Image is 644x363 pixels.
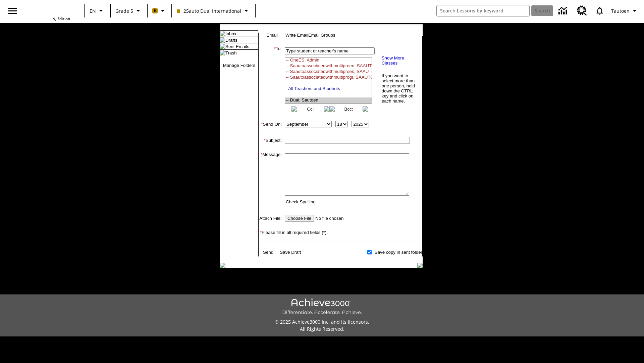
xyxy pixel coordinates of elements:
a: Sent Emails [225,44,249,49]
span: Grade 5 [115,7,133,14]
td: Message: [259,152,282,207]
td: Attach File: [259,213,282,223]
img: spacer.gif [259,145,265,152]
img: button_right.png [363,106,368,112]
td: Save copy in sent folder [373,248,422,256]
img: Achieve3000 Differentiate Accelerate Achieve [282,298,362,316]
img: table_footer_left.gif [220,263,225,268]
img: spacer.gif [259,248,259,248]
a: Notifications [591,2,608,19]
img: spacer.gif [259,251,260,253]
img: folder_icon.gif [220,44,225,49]
button: Profile/Settings [608,5,641,17]
option: - All Teachers and Students [285,86,372,92]
a: Manage Folders [223,63,255,68]
a: Inbox [225,31,236,36]
img: spacer.gif [259,256,259,256]
div: Home [26,2,70,21]
a: Trash [225,50,237,55]
img: black_spacer.gif [258,256,423,257]
td: If you want to select more than one person, hold down the CTRL key and click on each name. [381,73,417,104]
span: NJ Edition [52,16,70,21]
td: Subject: [259,135,282,145]
img: folder_icon.gif [220,31,225,36]
img: spacer.gif [259,242,264,247]
a: Email [266,33,277,38]
a: Check Spelling [286,199,316,204]
span: 25auto Dual International [177,7,241,14]
a: Email Groups [308,33,335,38]
td: Please fill in all required fields (*). [259,230,422,235]
span: B [154,6,157,15]
td: Send On: [259,120,282,129]
button: Class: 25auto Dual International, Select your class [174,5,253,17]
option: -- Saautoassociatedwithmultiproen, SAAUTOASSOCIATEDWITHMULTIPROGRAMEN [285,63,372,69]
img: spacer.gif [259,129,265,135]
a: Cc: [307,107,314,112]
option: -- Saautoassociatedwithmultiproes, SAAUTOASSOCIATEDWITHMULTIPROGRAMES [285,69,372,75]
a: Drafts [225,38,237,43]
img: spacer.gif [259,247,259,248]
a: Data Center [554,2,573,20]
a: Send [263,250,273,255]
img: table_footer_right.gif [417,263,423,268]
button: Grade: Grade 5, Select a grade [113,5,145,17]
a: Save Draft [280,250,301,255]
a: Write Email [285,33,308,38]
img: spacer.gif [259,113,265,120]
img: spacer.gif [282,78,283,81]
option: -- OneES, Admin [285,57,372,63]
img: button_right.png [324,106,329,112]
option: -- Saautoassociatedwithmultiprogr, SAAUTOASSOCIATEDWITHMULTIPROGRAMCLA [285,75,372,80]
a: Resource Center, Will open in new tab [573,2,591,20]
img: folder_icon.gif [220,37,225,43]
button: Open side menu [3,1,22,21]
img: spacer.gif [259,223,265,230]
img: spacer.gif [259,207,265,213]
input: search field [437,5,529,16]
span: EN [90,7,96,14]
button: Boost Class color is peach. Change class color [150,5,169,17]
img: spacer.gif [259,235,265,242]
a: Bcc: [344,107,353,112]
img: folder_icon.gif [220,50,225,55]
option: -- Dual, Sautoen [285,97,372,103]
a: Show More Classes [382,55,404,66]
span: Tautoen [611,7,630,14]
button: Language: EN, Select a language [87,5,108,17]
img: button_left.png [291,106,297,112]
img: button_left.png [329,106,335,112]
td: To: [259,46,282,113]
